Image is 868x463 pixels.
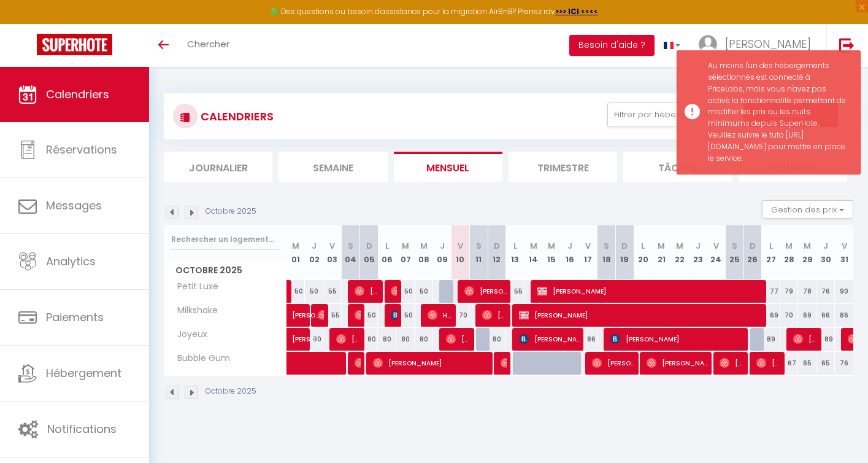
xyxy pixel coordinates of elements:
[756,351,781,375] span: [PERSON_NAME]
[287,304,305,327] a: [PERSON_NAME]
[762,280,780,303] div: 77
[476,240,482,252] abbr: S
[501,351,507,375] span: [PERSON_NAME]
[798,280,816,303] div: 78
[46,365,121,381] span: Hébergement
[780,225,799,280] th: 28
[396,280,415,303] div: 50
[287,328,305,351] a: [PERSON_NAME]
[816,352,835,375] div: 65
[205,386,256,397] p: Octobre 2025
[440,240,445,252] abbr: J
[569,35,655,56] button: Besoin d'aide ?
[166,304,221,317] span: Milkshake
[378,328,396,351] div: 80
[579,328,597,351] div: 86
[446,327,470,351] span: [PERSON_NAME]
[46,309,104,325] span: Paiements
[46,198,102,213] span: Messages
[164,152,272,182] li: Journalier
[513,240,517,252] abbr: L
[621,240,628,252] abbr: D
[835,304,853,327] div: 86
[567,240,572,252] abbr: J
[402,240,409,252] abbr: M
[785,240,793,252] abbr: M
[592,351,635,375] span: [PERSON_NAME]
[360,225,378,280] th: 05
[451,304,470,327] div: 70
[420,240,428,252] abbr: M
[699,35,717,53] img: ...
[509,152,617,182] li: Trimestre
[318,303,324,327] span: [PERSON_NAME]
[506,280,524,303] div: 55
[816,225,835,280] th: 30
[355,351,361,375] span: [PERSON_NAME]
[537,279,764,303] span: [PERSON_NAME]
[530,240,537,252] abbr: M
[670,225,689,280] th: 22
[696,240,701,252] abbr: J
[823,240,828,252] abbr: J
[37,34,112,55] img: Super Booking
[835,280,853,303] div: 90
[336,327,361,351] span: [PERSON_NAME] & [PERSON_NAME]
[798,304,816,327] div: 69
[451,225,470,280] th: 10
[780,280,799,303] div: 79
[287,225,305,280] th: 01
[524,225,543,280] th: 14
[355,303,361,327] span: [PERSON_NAME]
[396,304,415,327] div: 50
[793,327,818,351] span: [PERSON_NAME]
[415,280,433,303] div: 50
[164,262,286,279] span: Octobre 2025
[46,254,96,269] span: Analytics
[506,225,524,280] th: 13
[391,279,397,303] span: [PERSON_NAME]
[323,280,342,303] div: 55
[323,225,342,280] th: 03
[47,421,117,437] span: Notifications
[623,152,732,182] li: Tâches
[396,328,415,351] div: 80
[780,304,799,327] div: 70
[542,225,561,280] th: 15
[652,225,670,280] th: 21
[798,352,816,375] div: 65
[366,240,372,252] abbr: D
[287,280,305,303] div: 50
[385,240,389,252] abbr: L
[469,225,488,280] th: 11
[597,225,616,280] th: 18
[725,36,811,52] span: [PERSON_NAME]
[292,321,320,344] span: [PERSON_NAME]
[732,240,737,252] abbr: S
[171,228,280,251] input: Rechercher un logement...
[708,60,848,165] div: Au moins l'un des hébergements sélectionnés est connecté à PriceLabs, mais vous n'avez pas activé...
[743,225,762,280] th: 26
[46,142,117,157] span: Réservations
[780,352,799,375] div: 67
[689,24,826,67] a: ... [PERSON_NAME]
[305,225,323,280] th: 02
[360,304,378,327] div: 50
[561,225,579,280] th: 16
[205,206,256,217] p: Octobre 2025
[166,280,221,294] span: Petit Luxe
[835,225,853,280] th: 31
[378,225,396,280] th: 06
[415,328,433,351] div: 80
[798,225,816,280] th: 29
[555,6,598,17] a: >>> ICI <<<<
[579,225,597,280] th: 17
[713,240,719,252] abbr: V
[278,152,387,182] li: Semaine
[607,103,725,127] button: Filtrer par hébergement
[166,352,233,365] span: Bubble Gum
[342,225,360,280] th: 04
[458,240,463,252] abbr: V
[816,304,835,327] div: 66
